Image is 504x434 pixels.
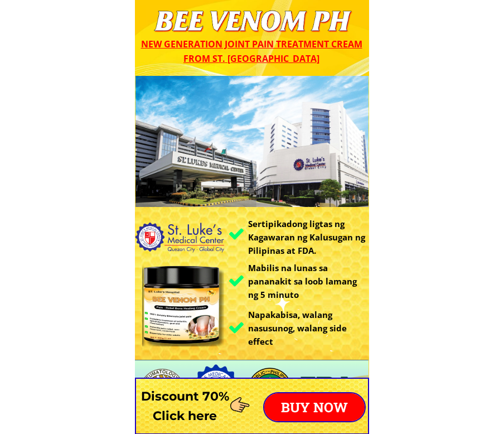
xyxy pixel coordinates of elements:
h3: Sertipikadong ligtas ng Kagawaran ng Kalusugan ng Pilipinas at FDA. [248,217,372,257]
h3: Mabilis na lunas sa pananakit sa loob lamang ng 5 minuto [248,261,366,301]
span: New generation joint pain treatment cream from St. [GEOGRAPHIC_DATA] [141,38,362,65]
h3: Discount 70% Click here [135,387,235,426]
h3: Napakabisa, walang nasusunog, walang side effect [248,308,369,348]
p: BUY NOW [264,393,365,421]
